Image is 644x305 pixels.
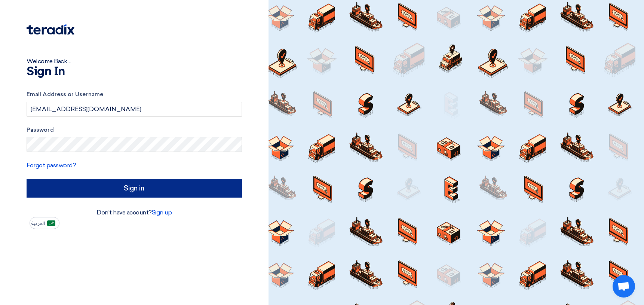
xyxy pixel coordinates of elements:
div: Don't have account? [27,208,242,217]
a: Open chat [613,275,635,298]
span: العربية [31,221,45,226]
label: Password [27,126,242,134]
a: Forgot password? [27,162,76,169]
a: Sign up [152,209,172,216]
input: Enter your business email or username [27,102,242,117]
div: Welcome Back ... [27,57,242,66]
h1: Sign In [27,66,242,78]
input: Sign in [27,179,242,198]
img: Teradix logo [27,24,74,35]
button: العربية [30,217,59,229]
label: Email Address or Username [27,90,242,99]
img: ar-AR.png [47,220,55,226]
